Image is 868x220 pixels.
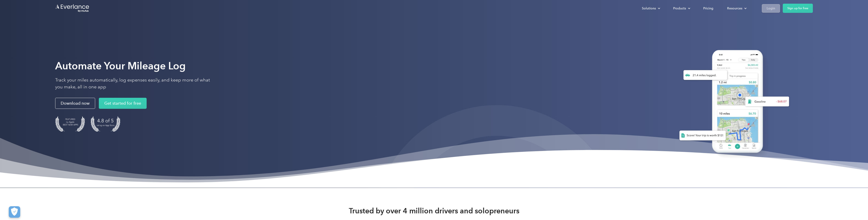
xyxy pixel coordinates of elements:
[672,45,793,160] img: Everlance, mileage tracker app, expense tracking app
[767,6,775,11] div: Login
[762,4,780,13] a: Login
[55,77,216,91] p: Track your miles automatically, log expenses easily, and keep more of what you make, all in one app
[783,4,813,13] a: Sign up for free
[727,6,742,11] div: Resources
[642,6,656,11] div: Solutions
[723,4,750,12] div: Resources
[91,116,120,132] img: 4.9 out of 5 stars on the app store
[669,4,694,12] div: Products
[55,60,186,72] strong: Automate Your Mileage Log
[673,6,686,11] div: Products
[637,4,664,12] div: Solutions
[55,116,85,132] img: Badge for Featured by Apple Best New Apps
[55,4,90,13] a: Go to homepage
[55,98,95,109] a: Download now
[99,98,147,109] a: Get started for free
[9,206,20,218] button: Cookies Settings
[349,206,519,215] strong: Trusted by over 4 million drivers and solopreneurs
[699,4,718,12] a: Pricing
[703,6,713,11] div: Pricing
